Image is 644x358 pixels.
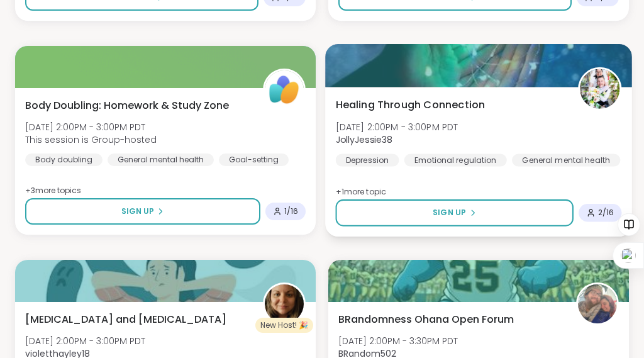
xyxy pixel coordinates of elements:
img: violetthayley18 [265,284,304,323]
div: Emotional regulation [404,154,507,166]
span: Healing Through Connection [336,97,486,112]
div: New Host! 🎉 [255,318,313,333]
span: [DATE] 2:00PM - 3:00PM PDT [25,121,157,133]
span: [MEDICAL_DATA] and [MEDICAL_DATA] [25,312,226,327]
b: JollyJessie38 [336,133,393,146]
div: Depression [336,154,399,166]
img: ShareWell [265,70,304,109]
div: Goal-setting [219,154,289,166]
button: Sign Up [25,198,260,225]
div: General mental health [512,154,620,166]
span: Sign Up [433,207,466,218]
span: This session is Group-hosted [25,133,157,146]
span: [DATE] 2:00PM - 3:00PM PDT [336,120,458,133]
button: Sign Up [336,199,574,227]
img: BRandom502 [578,284,617,323]
span: [DATE] 2:00PM - 3:00PM PDT [25,335,145,347]
span: Sign Up [121,206,154,217]
span: Body Doubling: Homework & Study Zone [25,98,229,113]
span: 2 / 16 [598,208,614,218]
div: General mental health [108,154,214,166]
span: [DATE] 2:00PM - 3:30PM PDT [338,335,458,347]
img: JollyJessie38 [580,69,619,109]
span: 1 / 16 [284,206,298,216]
span: BRandomness Ohana Open Forum [338,312,514,327]
div: Body doubling [25,154,103,166]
